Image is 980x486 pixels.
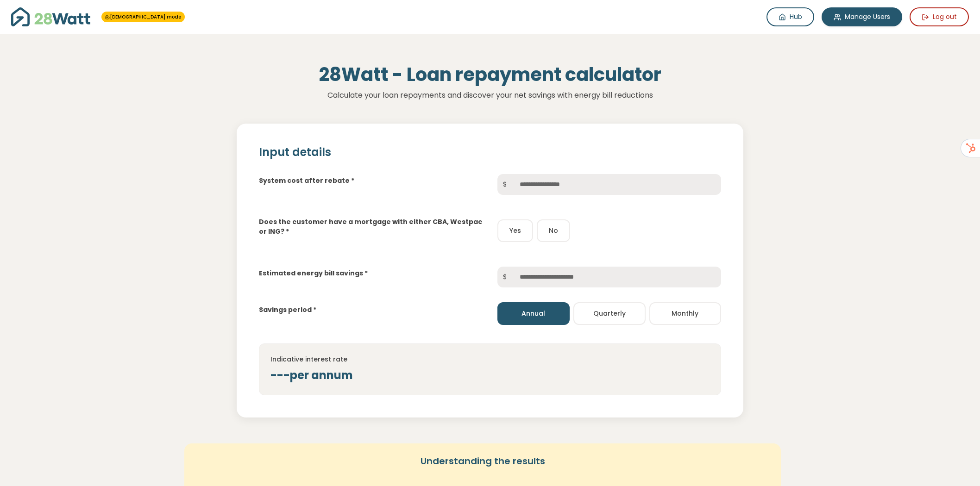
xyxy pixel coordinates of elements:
[766,7,814,26] a: Hub
[259,176,354,186] label: System cost after rebate *
[11,7,90,26] img: 28Watt
[259,305,316,315] label: Savings period *
[497,219,533,242] button: Yes
[910,7,969,26] button: Log out
[497,174,512,195] span: $
[184,63,796,86] h1: 28Watt - Loan repayment calculator
[259,146,722,159] h2: Input details
[573,302,646,325] button: Quarterly
[101,12,185,22] span: You're in 28Watt mode - full access to all features!
[822,7,902,26] a: Manage Users
[270,367,710,384] div: --- per annum
[649,302,722,325] button: Monthly
[270,355,710,363] h4: Indicative interest rate
[259,268,368,278] label: Estimated energy bill savings *
[259,217,483,237] label: Does the customer have a mortgage with either CBA, Westpac or ING? *
[497,267,512,287] span: $
[105,13,181,20] a: [DEMOGRAPHIC_DATA] mode
[497,302,570,325] button: Annual
[195,455,770,467] h5: Understanding the results
[184,89,796,101] p: Calculate your loan repayments and discover your net savings with energy bill reductions
[537,219,570,242] button: No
